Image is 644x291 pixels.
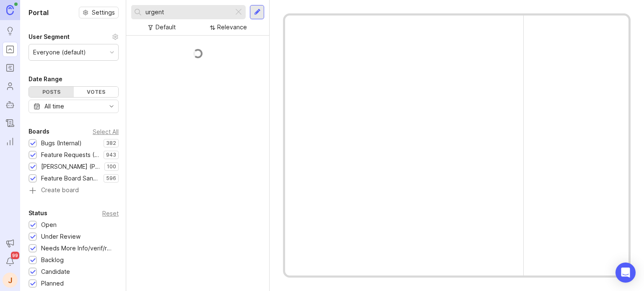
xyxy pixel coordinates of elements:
button: Announcements [3,236,18,251]
div: Votes [74,87,119,97]
div: All time [44,102,64,111]
div: Planned [41,279,64,288]
a: Users [3,79,18,94]
a: Create board [29,187,119,195]
p: 596 [106,175,116,182]
button: Notifications [3,254,18,269]
a: Reporting [3,134,18,149]
a: Portal [3,42,18,57]
div: Boards [29,126,49,136]
svg: toggle icon [105,103,118,110]
div: Candidate [41,267,70,276]
div: Under Review [41,232,80,241]
div: User Segment [29,32,70,42]
div: Relevance [217,23,247,32]
div: Open Intercom Messenger [615,263,636,283]
p: 943 [106,152,116,158]
p: 100 [107,163,116,170]
h1: Portal [29,8,49,18]
button: J [3,273,18,288]
div: Feature Requests (Internal) [41,150,99,160]
a: Changelog [3,116,18,131]
div: Select All [93,129,119,134]
p: 382 [106,140,116,147]
span: 99 [11,252,19,259]
a: Autopilot [3,97,18,112]
div: Backlog [41,255,64,265]
div: Status [29,208,47,218]
div: Bugs (Internal) [41,139,82,148]
div: Reset [102,211,119,216]
div: Date Range [29,74,62,84]
div: [PERSON_NAME] (Public) [41,162,100,171]
div: Open [41,220,57,229]
div: Everyone (default) [33,48,86,57]
div: Needs More Info/verif/repro [41,244,114,253]
div: Feature Board Sandbox [DATE] [41,174,99,183]
a: Roadmaps [3,60,18,75]
span: Settings [92,8,115,17]
div: Default [156,23,176,32]
img: Canny Home [6,5,14,15]
a: Ideas [3,23,18,39]
input: Search... [145,8,230,17]
button: Settings [79,7,119,18]
div: Posts [29,87,74,97]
